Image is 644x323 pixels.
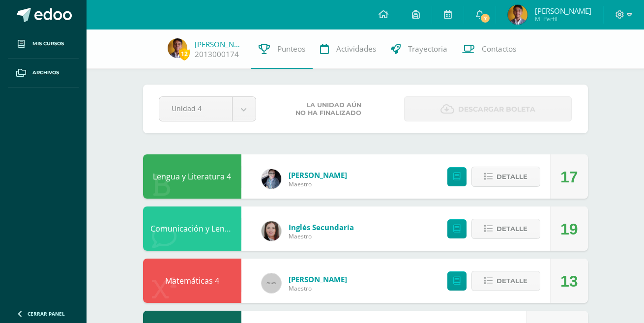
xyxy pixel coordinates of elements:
span: Maestro [289,284,347,293]
div: Lengua y Literatura 4 [143,154,241,199]
a: Actividades [313,29,383,69]
span: Detalle [497,272,527,290]
span: Detalle [497,168,527,186]
img: 60x60 [262,273,281,293]
span: [PERSON_NAME] [535,6,591,16]
a: 2013000174 [195,49,239,59]
span: 7 [480,13,491,24]
a: Archivos [8,59,79,88]
img: 48b6d8528b1b7dc1abcf7f2bdfb0be0e.png [168,38,187,58]
span: Trayectoria [408,44,447,54]
div: 17 [560,155,578,199]
span: Descargar boleta [458,97,535,121]
a: Punteos [251,29,313,69]
img: 48b6d8528b1b7dc1abcf7f2bdfb0be0e.png [508,5,527,25]
span: Unidad 4 [172,97,220,120]
span: Maestro [289,232,354,240]
a: Unidad 4 [159,97,256,121]
span: [PERSON_NAME] [289,170,347,180]
span: Mi Perfil [535,15,591,23]
span: Punteos [277,44,305,54]
div: 19 [560,207,578,251]
span: 12 [179,48,190,60]
span: La unidad aún no ha finalizado [295,101,361,117]
button: Detalle [471,271,540,291]
span: Mis cursos [32,40,64,48]
a: Trayectoria [383,29,455,69]
a: Mis cursos [8,29,79,59]
button: Detalle [471,219,540,239]
a: Contactos [455,29,524,69]
span: Detalle [497,220,527,238]
div: Comunicación y Lenguaje L3 Inglés [143,206,241,251]
button: Detalle [471,167,540,187]
span: [PERSON_NAME] [289,274,347,284]
a: [PERSON_NAME] [195,39,244,49]
span: Contactos [482,44,516,54]
div: 13 [560,259,578,303]
span: Cerrar panel [28,310,65,317]
span: Maestro [289,180,347,188]
img: 8af0450cf43d44e38c4a1497329761f3.png [262,221,281,241]
span: Actividades [336,44,376,54]
div: Matemáticas 4 [143,259,241,303]
img: 702136d6d401d1cd4ce1c6f6778c2e49.png [262,169,281,189]
span: Inglés Secundaria [289,222,354,232]
span: Archivos [32,69,59,77]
